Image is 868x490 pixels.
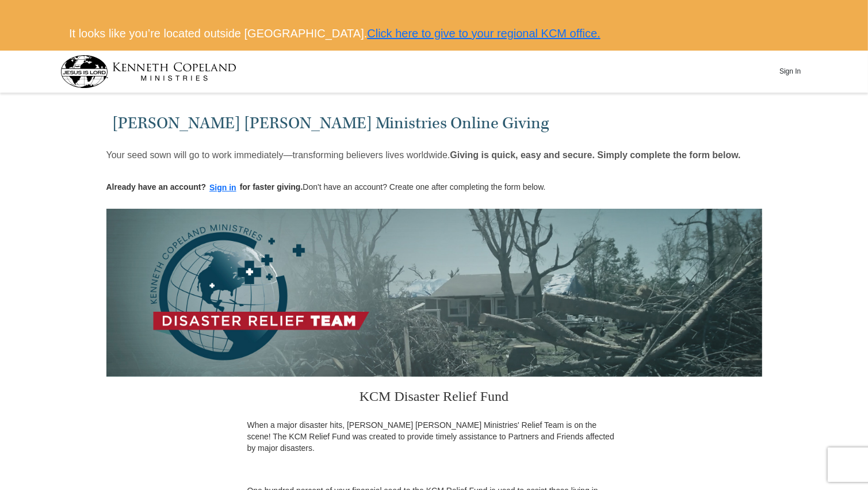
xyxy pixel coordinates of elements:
[106,150,741,161] p: Your seed sown will go to work immediately—transforming believers lives worldwide.
[60,17,808,51] div: It looks like you’re located outside [GEOGRAPHIC_DATA].
[773,63,808,81] button: Sign In
[106,181,546,194] p: Don't have an account? Create one after completing the form below.
[60,55,236,88] img: kcm-header-logo.svg
[367,27,600,40] a: Click here to give to your regional KCM office.
[247,419,621,454] p: When a major disaster hits, [PERSON_NAME] [PERSON_NAME] Ministries' Relief Team is on the scene! ...
[106,182,303,192] strong: Already have an account? for faster giving.
[206,181,240,194] button: Sign in
[450,150,740,160] strong: Giving is quick, easy and secure. Simply complete the form below.
[247,377,621,419] h3: KCM Disaster Relief Fund
[112,114,756,133] h1: [PERSON_NAME] [PERSON_NAME] Ministries Online Giving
